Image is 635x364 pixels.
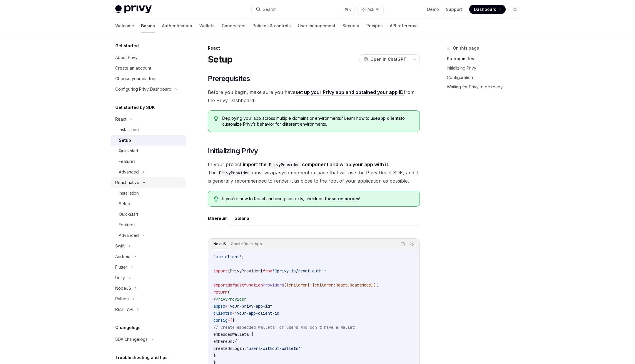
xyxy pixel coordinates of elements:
[251,332,253,337] span: {
[213,296,216,302] span: <
[342,19,359,33] a: Security
[371,282,376,288] span: })
[115,306,133,313] div: REST API
[263,282,284,288] span: Providers
[213,325,355,330] span: // Create embedded wallets for users who don't have a wallet
[350,282,371,288] span: ReactNode
[115,354,168,361] h5: Troubleshooting and tips
[347,282,350,288] span: .
[216,296,246,302] span: PrivyProvider
[447,54,524,63] a: Prerequisites
[208,45,420,51] div: React
[376,282,378,288] span: {
[474,6,497,12] span: Dashboard
[324,268,326,274] span: ;
[119,232,139,239] div: Advanced
[213,304,225,309] span: appId
[253,19,291,33] a: Policies & controls
[263,268,272,274] span: from
[228,268,230,274] span: {
[360,54,410,64] button: Open in ChatGPT
[260,268,263,274] span: }
[208,160,420,185] span: In your project, . The must wrap component or page that will use the Privy React SDK, and it is g...
[119,137,131,144] div: Setup
[213,311,232,316] span: clientId
[217,170,252,176] code: PrivyProvider
[228,318,230,323] span: =
[242,254,244,259] span: ;
[119,221,136,228] div: Features
[222,115,414,127] span: Deploying your app across multiple domains or environments? Learn how to use to customize Privy’s...
[390,19,418,33] a: API reference
[447,82,524,92] a: Waiting for Privy to be ready
[272,268,324,274] span: '@privy-io/react-auth'
[115,336,148,343] div: SDK changelogs
[295,89,404,95] a: set up your Privy app and obtained your app ID
[213,282,228,288] span: export
[119,147,138,154] div: Quickstart
[345,7,351,12] span: ⌘ K
[162,19,192,33] a: Authentication
[315,282,333,288] span: children
[312,282,315,288] span: {
[357,4,383,15] button: Ask AI
[230,318,232,323] span: {
[115,264,127,271] div: Flutter
[276,170,284,176] em: any
[370,56,406,62] span: Open in ChatGPT
[214,116,218,121] svg: Tip
[208,74,250,83] span: Prerequisites
[111,52,186,63] a: About Privy
[308,282,310,288] span: }
[213,254,242,259] span: 'use client'
[446,6,462,12] a: Support
[115,5,152,14] img: light logo
[115,295,129,302] div: Python
[141,19,155,33] a: Basics
[213,353,216,358] span: }
[228,289,230,295] span: (
[199,19,215,33] a: Wallets
[115,104,155,111] h5: Get started by SDK
[115,242,125,250] div: Swift
[115,253,131,260] div: Android
[333,282,336,288] span: :
[235,211,249,225] button: Solana
[235,339,237,344] span: {
[111,188,186,198] a: Installation
[469,5,506,14] a: Dashboard
[213,339,235,344] span: ethereum:
[111,146,186,156] a: Quickstart
[119,158,136,165] div: Features
[336,282,347,288] span: React
[115,54,138,61] div: About Privy
[230,268,260,274] span: PrivyProvider
[111,124,186,135] a: Installation
[232,318,235,323] span: {
[115,42,139,49] h5: Get started
[119,190,139,197] div: Installation
[289,282,308,288] span: children
[229,240,264,247] div: Create React App
[447,63,524,73] a: Initializing Privy
[208,88,420,105] span: Before you begin, make sure you have from the Privy Dashboard.
[111,63,186,73] a: Create an account
[284,282,289,288] span: ({
[208,54,232,65] h1: Setup
[115,179,139,186] div: React native
[208,146,258,156] span: Initializing Privy
[225,304,228,309] span: =
[453,45,479,52] span: On this page
[213,332,251,337] span: embeddedWallets:
[213,318,228,323] span: config
[222,19,245,33] a: Connectors
[213,289,228,295] span: return
[310,282,312,288] span: :
[338,196,359,201] a: resources
[246,346,300,351] span: 'users-without-wallets'
[447,73,524,82] a: Configuration
[510,5,520,14] button: Toggle dark mode
[252,4,355,15] button: Search...⌘K
[367,6,379,12] span: Ask AI
[208,211,228,225] button: Ethereum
